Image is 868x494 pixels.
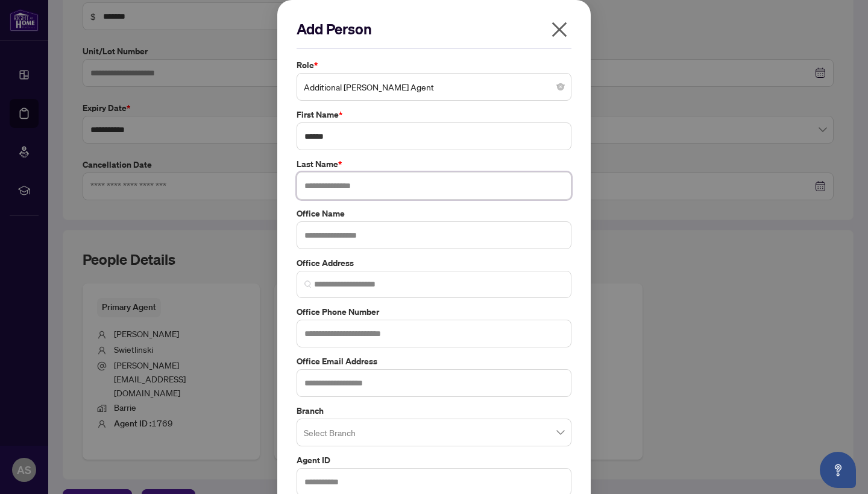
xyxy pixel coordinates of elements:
button: Open asap [820,452,856,488]
span: Additional RAHR Agent [304,75,564,98]
label: Office Phone Number [297,305,571,318]
label: Last Name [297,157,571,171]
label: Office Name [297,207,571,220]
img: search_icon [304,280,312,288]
label: Branch [297,404,571,417]
span: close-circle [557,83,564,90]
label: First Name [297,108,571,121]
label: Office Email Address [297,355,571,368]
label: Role [297,59,571,72]
label: Agent ID [297,454,571,467]
h2: Add Person [297,19,571,39]
span: close [550,20,569,39]
label: Office Address [297,256,571,270]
